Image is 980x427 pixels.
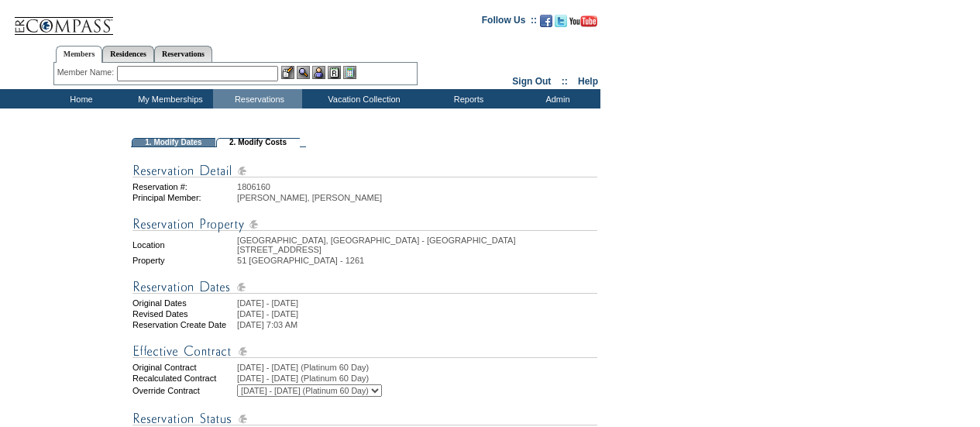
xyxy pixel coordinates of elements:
td: Follow Us :: [482,13,537,32]
td: Recalculated Contract [132,374,236,383]
td: [DATE] - [DATE] (Platinum 60 Day) [237,363,597,372]
td: Reports [422,89,511,108]
td: Property [132,256,236,265]
img: Reservations [328,66,341,79]
img: Follow us on Twitter [555,15,567,27]
td: [DATE] - [DATE] [237,298,597,308]
td: [GEOGRAPHIC_DATA], [GEOGRAPHIC_DATA] - [GEOGRAPHIC_DATA][STREET_ADDRESS] [237,236,597,254]
img: Compass Home [13,4,114,36]
td: 1. Modify Dates [132,138,215,147]
a: Residences [102,46,154,62]
td: Principal Member: [132,193,236,202]
td: Original Contract [132,363,236,372]
a: Become our fan on Facebook [540,19,552,29]
a: Sign Out [512,76,551,87]
img: Effective Contract [132,342,597,361]
img: Impersonate [312,66,325,79]
td: My Memberships [124,89,213,108]
td: 1806160 [237,182,597,191]
img: Reservation Detail [132,161,597,181]
td: Reservation Create Date [132,320,236,329]
td: Home [35,89,124,108]
a: Members [56,46,103,63]
td: Reservation #: [132,182,236,191]
a: Follow us on Twitter [555,19,567,29]
td: Revised Dates [132,309,236,319]
td: Reservations [213,89,302,108]
a: Subscribe to our YouTube Channel [569,19,597,29]
img: Reservation Dates [132,277,597,297]
img: Become our fan on Facebook [540,15,552,27]
img: b_edit.gif [281,66,294,79]
td: [DATE] - [DATE] (Platinum 60 Day) [237,374,597,383]
td: 2. Modify Costs [216,138,300,147]
img: Subscribe to our YouTube Channel [569,15,597,27]
td: [DATE] 7:03 AM [237,320,597,329]
td: [PERSON_NAME], [PERSON_NAME] [237,193,597,202]
span: :: [562,76,568,87]
img: View [297,66,310,79]
td: Vacation Collection [302,89,422,108]
a: Reservations [154,46,212,62]
td: Admin [511,89,600,108]
td: 51 [GEOGRAPHIC_DATA] - 1261 [237,256,597,265]
td: Location [132,236,236,254]
td: [DATE] - [DATE] [237,309,597,319]
td: Override Contract [132,384,236,397]
div: Member Name: [57,66,117,79]
td: Original Dates [132,298,236,308]
img: b_calculator.gif [343,66,356,79]
a: Help [578,76,598,87]
img: Reservation Property [132,215,597,234]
